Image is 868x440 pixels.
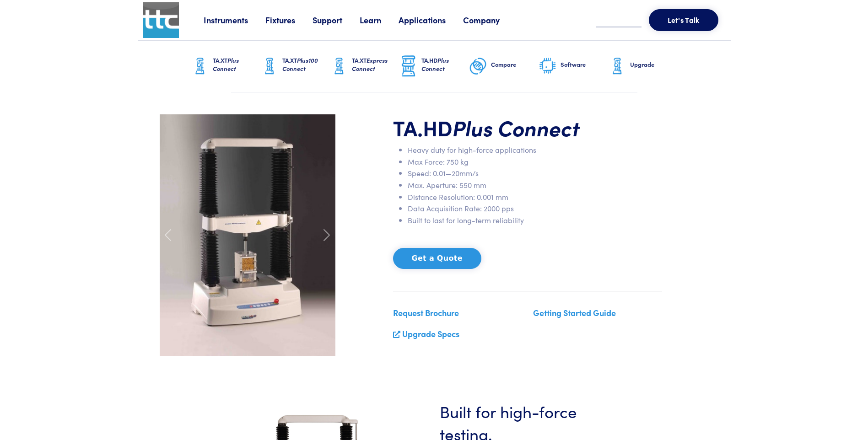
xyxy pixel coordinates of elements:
[282,56,318,73] span: Plus100 Connect
[260,41,330,92] a: TA.XTPlus100 Connect
[204,14,265,26] a: Instruments
[265,14,313,26] a: Fixtures
[191,41,260,92] a: TA.XTPlus Connect
[213,56,239,73] span: Plus Connect
[282,56,330,73] h6: TA.XT
[393,307,459,318] a: Request Brochure
[469,41,539,92] a: Compare
[360,14,399,26] a: Learn
[408,215,662,226] li: Built to last for long-term reliability
[399,54,418,78] img: ta-hd-graphic.png
[143,2,179,38] img: ttc_logo_1x1_v1.0.png
[213,56,260,73] h6: TA.XT
[160,114,335,356] img: carousel-ta-hd-plus-ottawa.jpg
[463,14,517,26] a: Company
[313,14,360,26] a: Support
[260,55,279,78] img: ta-xt-graphic.png
[533,307,616,318] a: Getting Started Guide
[649,9,718,31] button: Let's Talk
[402,328,459,339] a: Upgrade Specs
[469,55,487,78] img: compare-graphic.png
[453,113,580,142] span: Plus Connect
[421,56,469,73] h6: TA.HD
[330,55,348,78] img: ta-xt-graphic.png
[491,60,539,69] h6: Compare
[408,167,662,179] li: Speed: 0.01—20mm/s
[408,144,662,156] li: Heavy duty for high-force applications
[608,41,678,92] a: Upgrade
[330,41,399,92] a: TA.XTExpress Connect
[408,156,662,168] li: Max Force: 750 kg
[408,179,662,191] li: Max. Aperture: 550 mm
[608,55,626,78] img: ta-xt-graphic.png
[539,41,608,92] a: Software
[191,55,209,78] img: ta-xt-graphic.png
[399,14,463,26] a: Applications
[352,56,388,73] span: Express Connect
[352,56,399,73] h6: TA.XT
[630,60,678,69] h6: Upgrade
[408,191,662,203] li: Distance Resolution: 0.001 mm
[393,114,662,141] h1: TA.HD
[539,57,557,76] img: software-graphic.png
[421,56,449,73] span: Plus Connect
[561,60,608,69] h6: Software
[408,203,662,215] li: Data Acquisition Rate: 2000 pps
[393,248,481,269] button: Get a Quote
[399,41,469,92] a: TA.HDPlus Connect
